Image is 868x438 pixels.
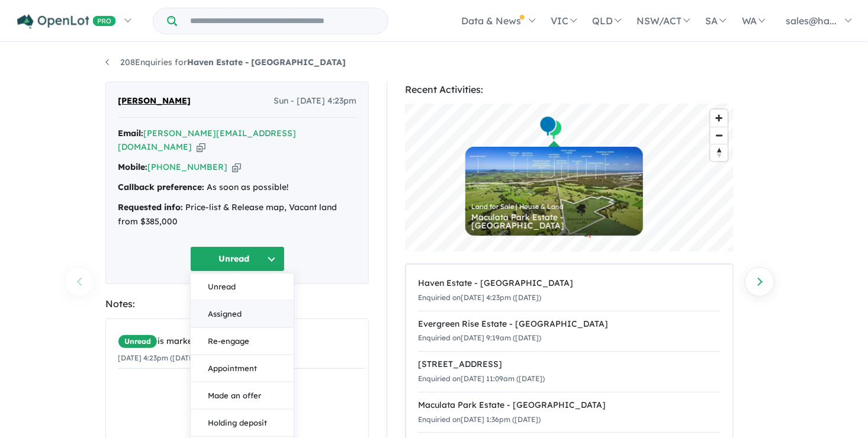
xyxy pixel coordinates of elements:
[418,351,721,392] a: [STREET_ADDRESS]Enquiried on[DATE] 11:09am ([DATE])
[105,296,369,312] div: Notes:
[118,334,365,349] div: is marked.
[418,293,541,302] small: Enquiried on [DATE] 4:23pm ([DATE])
[274,94,356,108] span: Sun - [DATE] 4:23pm
[405,82,734,98] div: Recent Activities:
[471,213,637,230] div: Maculata Park Estate - [GEOGRAPHIC_DATA]
[105,57,346,67] a: 208Enquiries forHaven Estate - [GEOGRAPHIC_DATA]
[118,128,143,139] strong: Email:
[418,358,721,372] div: [STREET_ADDRESS]
[405,104,734,252] canvas: Map
[118,128,296,153] a: [PERSON_NAME][EMAIL_ADDRESS][DOMAIN_NAME]
[118,334,157,349] span: Unread
[191,301,294,328] button: Assigned
[191,328,294,355] button: Re-engage
[418,398,721,413] div: Maculata Park Estate - [GEOGRAPHIC_DATA]
[105,56,763,70] nav: breadcrumb
[232,161,241,173] button: Copy
[118,181,356,195] div: As soon as possible!
[118,182,204,192] strong: Callback preference:
[179,8,385,34] input: Try estate name, suburb, builder or developer
[418,317,721,331] div: Evergreen Rise Estate - [GEOGRAPHIC_DATA]
[711,144,728,161] button: Reset bearing to north
[465,147,643,236] a: Land for Sale | House & Land Maculata Park Estate - [GEOGRAPHIC_DATA]
[197,141,205,153] button: Copy
[118,94,191,108] span: [PERSON_NAME]
[418,276,721,291] div: Haven Estate - [GEOGRAPHIC_DATA]
[711,109,728,127] button: Zoom in
[418,270,721,311] a: Haven Estate - [GEOGRAPHIC_DATA]Enquiried on[DATE] 4:23pm ([DATE])
[786,15,837,27] span: sales@ha...
[17,14,116,29] img: Openlot PRO Logo White
[418,311,721,352] a: Evergreen Rise Estate - [GEOGRAPHIC_DATA]Enquiried on[DATE] 9:19am ([DATE])
[118,202,183,212] strong: Requested info:
[545,119,563,141] div: Map marker
[118,201,356,229] div: Price-list & Release map, Vacant land from $385,000
[418,415,541,424] small: Enquiried on [DATE] 1:36pm ([DATE])
[191,410,294,437] button: Holding deposit
[191,273,294,301] button: Unread
[711,144,728,161] span: Reset bearing to north
[539,115,557,137] div: Map marker
[147,162,227,172] a: [PHONE_NUMBER]
[711,127,728,144] button: Zoom out
[118,162,147,172] strong: Mobile:
[118,353,198,362] small: [DATE] 4:23pm ([DATE])
[191,382,294,410] button: Made an offer
[418,333,541,342] small: Enquiried on [DATE] 9:19am ([DATE])
[191,355,294,382] button: Appointment
[471,204,637,210] div: Land for Sale | House & Land
[418,392,721,433] a: Maculata Park Estate - [GEOGRAPHIC_DATA]Enquiried on[DATE] 1:36pm ([DATE])
[418,374,545,383] small: Enquiried on [DATE] 11:09am ([DATE])
[190,246,285,272] button: Unread
[187,57,346,67] strong: Haven Estate - [GEOGRAPHIC_DATA]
